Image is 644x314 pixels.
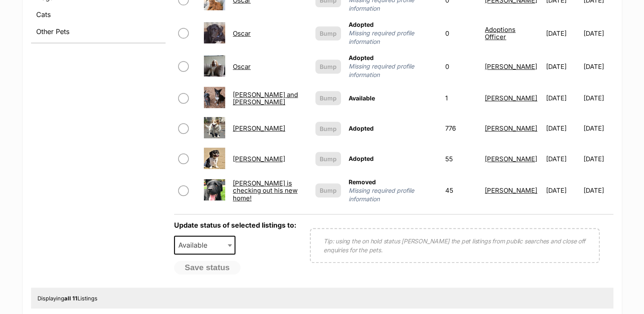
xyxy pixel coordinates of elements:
td: [DATE] [584,144,613,174]
td: [DATE] [584,174,613,207]
a: Adoptions Officer [485,26,515,41]
span: Bump [320,94,337,103]
a: [PERSON_NAME] [485,155,537,163]
span: Bump [320,29,337,38]
td: [DATE] [543,17,583,49]
span: Bump [320,186,337,195]
span: Adopted [349,125,374,132]
a: [PERSON_NAME] and [PERSON_NAME] [233,91,298,106]
img: Oscar Vanderhoven is checking out his new home! [204,179,225,200]
img: Oscar Nickleby [204,148,225,169]
a: [PERSON_NAME] [485,94,537,102]
span: Available [175,239,216,251]
button: Bump [315,152,341,166]
button: Bump [315,122,341,136]
span: Adopted [349,155,374,162]
span: Missing required profile information [349,29,438,46]
strong: all 11 [64,295,77,302]
td: [DATE] [543,174,583,207]
a: Other Pets [31,24,166,39]
td: [DATE] [543,50,583,83]
a: [PERSON_NAME] [233,124,285,132]
span: Bump [320,154,337,163]
button: Save status [174,261,240,274]
a: [PERSON_NAME] [485,186,537,194]
td: 776 [442,114,481,143]
span: Available [349,94,375,102]
td: [DATE] [543,144,583,174]
a: Oscar [233,63,251,71]
td: [DATE] [543,114,583,143]
td: 1 [442,83,481,113]
a: [PERSON_NAME] [233,155,285,163]
td: 45 [442,174,481,207]
p: Tip: using the on hold status [PERSON_NAME] the pet listings from public searches and close off e... [323,237,586,254]
span: Adopted [349,21,374,28]
td: [DATE] [584,17,613,49]
span: Displaying Listings [37,295,97,302]
button: Bump [315,183,341,197]
span: Adopted [349,54,374,61]
span: Bump [320,62,337,71]
button: Bump [315,91,341,105]
a: [PERSON_NAME] is checking out his new home! [233,179,298,202]
td: 0 [442,50,481,83]
label: Update status of selected listings to: [174,221,296,229]
span: Missing required profile information [349,62,438,79]
a: [PERSON_NAME] [485,124,537,132]
a: Oscar [233,29,251,37]
span: Removed [349,178,376,186]
td: [DATE] [584,83,613,113]
td: 55 [442,144,481,174]
a: Cats [31,7,166,22]
span: Available [174,236,235,254]
button: Bump [315,26,341,40]
img: Oscar [204,22,225,43]
td: [DATE] [584,50,613,83]
img: Oscar [204,55,225,77]
a: [PERSON_NAME] [485,63,537,71]
td: [DATE] [584,114,613,143]
button: Bump [315,60,341,74]
td: [DATE] [543,83,583,113]
span: Missing required profile information [349,186,438,203]
td: 0 [442,17,481,49]
span: Bump [320,124,337,133]
img: Oscar Llewellyn [204,117,225,138]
